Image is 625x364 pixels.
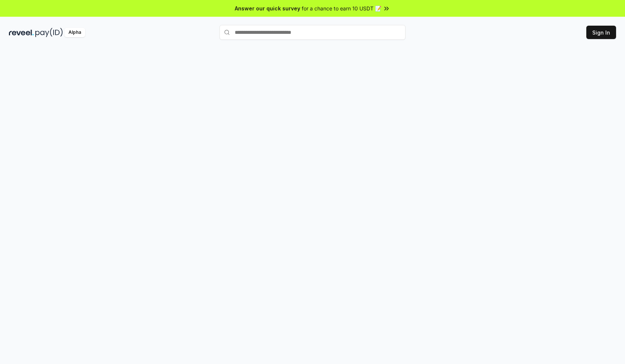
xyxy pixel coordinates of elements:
[64,28,85,37] div: Alpha
[9,28,34,37] img: reveel_dark
[586,26,616,39] button: Sign In
[235,4,300,12] span: Answer our quick survey
[302,4,381,12] span: for a chance to earn 10 USDT 📝
[35,28,63,37] img: pay_id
